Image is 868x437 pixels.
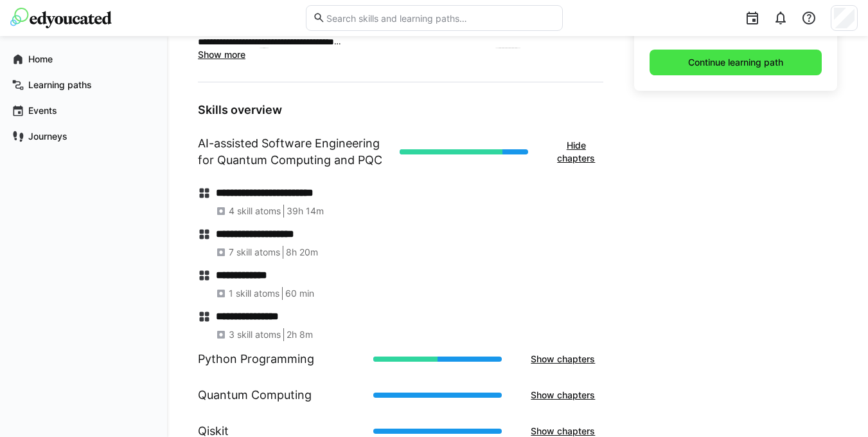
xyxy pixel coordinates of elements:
[198,135,389,169] h1: AI-assisted Software Engineering for Quantum Computing and PQC
[650,50,822,75] button: Continue learning path
[285,287,314,300] span: 60 min
[686,56,785,69] span: Continue learning path
[555,139,597,165] span: Hide chapters
[198,49,245,60] span: Show more
[529,389,597,402] span: Show chapters
[229,287,279,300] span: 1 skill atoms
[325,12,555,24] input: Search skills and learning paths…
[229,205,281,218] span: 4 skill atoms
[529,353,597,366] span: Show chapters
[522,382,603,408] button: Show chapters
[287,328,313,341] span: 2h 8m
[522,346,603,372] button: Show chapters
[286,246,318,259] span: 8h 20m
[549,133,603,171] button: Hide chapters
[287,205,324,218] span: 39h 14m
[198,103,603,117] h3: Skills overview
[198,387,312,404] h1: Quantum Computing
[198,351,314,367] h1: Python Programming
[229,246,280,259] span: 7 skill atoms
[229,328,281,341] span: 3 skill atoms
